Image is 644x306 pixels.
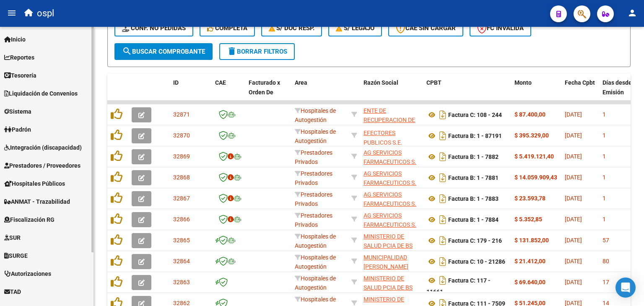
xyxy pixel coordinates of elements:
strong: Factura B: 1 - 7883 [448,195,499,202]
datatable-header-cell: Días desde Emisión [599,74,637,111]
span: Prestadores Privados [295,191,332,207]
span: FC Inválida [477,24,524,32]
mat-icon: person [627,8,637,18]
span: 80 [602,258,609,265]
span: 57 [602,237,609,244]
span: Reportes [4,53,34,62]
span: ENTE DE RECUPERACION DE FONDOS PARA EL FORTALECIMIENTO DEL SISTEMA DE SALUD DE MENDOZA (REFORSAL) O. [364,107,419,171]
i: Descargar documento [437,274,448,287]
strong: $ 21.412,00 [514,258,545,265]
span: Prestadores Privados [295,149,332,166]
i: Descargar documento [437,192,448,205]
span: 1 [602,132,606,139]
i: Descargar documento [437,150,448,163]
button: Buscar Comprobante [114,43,213,60]
i: Descargar documento [437,213,448,226]
strong: Factura B: 1 - 7881 [448,174,499,181]
strong: Factura C: 179 - 216 [448,237,502,244]
button: Completa [200,20,255,36]
i: Descargar documento [437,234,448,247]
span: 32871 [173,111,190,118]
div: 30999001935 [364,253,420,270]
span: 1 [602,111,606,118]
datatable-header-cell: CPBT [423,74,511,111]
mat-icon: delete [227,46,237,56]
span: Sistema [4,107,31,116]
div: 30715497456 [364,127,420,145]
strong: $ 23.593,78 [514,195,545,202]
span: 32868 [173,174,190,181]
div: 30718615700 [364,106,420,124]
span: CAE SIN CARGAR [396,24,456,32]
div: 30715468340 [364,148,420,166]
div: 30715468340 [364,169,420,187]
span: 1 [602,216,606,223]
span: 32866 [173,216,190,223]
span: AG SERVICIOS FARMACEUTICOS S. A. [364,149,416,175]
span: 32863 [173,279,190,285]
span: [DATE] [565,258,582,265]
i: Descargar documento [437,129,448,143]
div: 30715468340 [364,211,420,228]
span: Area [295,79,307,86]
span: AG SERVICIOS FARMACEUTICOS S. A. [364,212,416,238]
span: 17 [602,279,609,285]
span: ANMAT - Trazabilidad [4,197,70,206]
span: 1 [602,195,606,202]
strong: Factura C: 108 - 244 [448,112,502,118]
span: Padrón [4,125,31,134]
datatable-header-cell: Fecha Cpbt [561,74,599,111]
span: Buscar Comprobante [122,48,205,55]
span: MUNICIPALIDAD [PERSON_NAME][GEOGRAPHIC_DATA] [364,254,420,280]
button: Borrar Filtros [219,43,295,60]
span: Monto [514,79,532,86]
span: Hospitales de Autogestión [295,233,336,249]
datatable-header-cell: Razón Social [360,74,423,111]
datatable-header-cell: Monto [511,74,561,111]
span: [DATE] [565,216,582,223]
mat-icon: menu [7,8,17,18]
span: Fiscalización RG [4,215,55,224]
span: Razón Social [364,79,398,86]
span: SURGE [4,251,28,260]
span: Conf. no pedidas [122,24,186,32]
datatable-header-cell: ID [170,74,212,111]
span: S/ Doc Resp. [269,24,315,32]
span: AG SERVICIOS FARMACEUTICOS S. A. [364,191,416,217]
span: AG SERVICIOS FARMACEUTICOS S. A. [364,170,416,196]
strong: $ 87.400,00 [514,111,545,118]
button: S/ Doc Resp. [261,20,322,36]
button: Conf. no pedidas [114,20,193,36]
strong: Factura C: 117 - 11661 [426,277,491,295]
span: 32870 [173,132,190,139]
span: 1 [602,153,606,160]
span: Hospitales de Autogestión [295,128,336,145]
span: Fecha Cpbt [565,79,595,86]
strong: $ 5.352,85 [514,216,542,223]
span: ospl [37,4,54,23]
div: 30626983398 [364,232,420,249]
span: 32869 [173,153,190,160]
span: MINISTERIO DE SALUD PCIA DE BS AS O. P. [364,233,413,259]
span: [DATE] [565,111,582,118]
span: Facturado x Orden De [249,79,280,96]
span: Autorizaciones [4,269,51,278]
strong: $ 14.059.909,43 [514,174,557,181]
span: Inicio [4,35,26,44]
strong: Factura C: 10 - 21286 [448,258,505,265]
span: Borrar Filtros [227,48,287,55]
strong: $ 131.852,00 [514,237,549,244]
datatable-header-cell: Facturado x Orden De [245,74,291,111]
span: TAD [4,287,21,296]
span: 32867 [173,195,190,202]
button: FC Inválida [470,20,531,36]
datatable-header-cell: CAE [212,74,245,111]
button: CAE SIN CARGAR [388,20,463,36]
span: [DATE] [565,132,582,139]
span: Tesorería [4,71,36,80]
span: 32865 [173,237,190,244]
span: SUR [4,233,21,242]
span: Hospitales Públicos [4,179,65,188]
div: Open Intercom Messenger [615,277,636,298]
span: CAE [215,79,226,86]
